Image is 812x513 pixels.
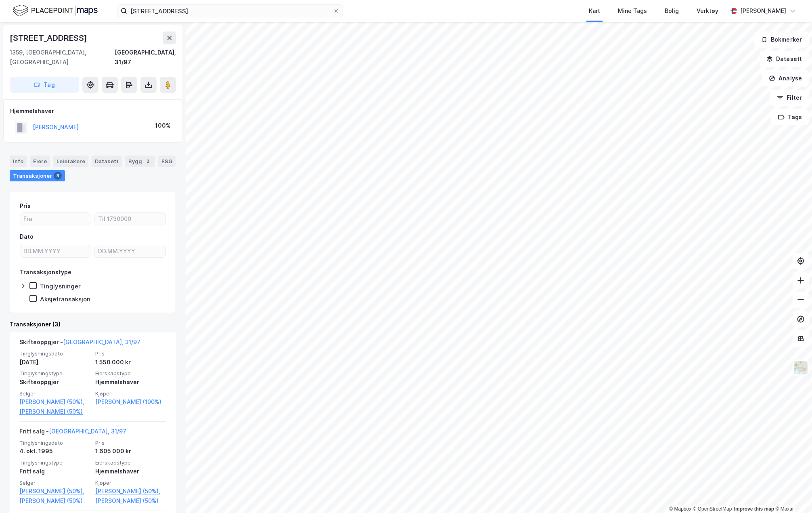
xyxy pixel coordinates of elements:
img: Z [793,360,808,375]
span: Eierskapstype [95,459,166,466]
input: Til 1730000 [95,213,165,225]
a: [PERSON_NAME] (50%) [19,407,90,416]
a: [PERSON_NAME] (50%) [19,496,90,506]
div: Hjemmelshaver [95,467,166,476]
a: [PERSON_NAME] (50%), [19,397,90,407]
a: OpenStreetMap [693,506,732,512]
a: Mapbox [669,506,691,512]
button: Tag [10,77,79,93]
span: Selger [19,479,90,486]
input: Søk på adresse, matrikkel, gårdeiere, leietakere eller personer [127,5,333,17]
span: Pris [95,350,166,357]
input: Fra [20,213,91,225]
div: [DATE] [19,357,90,367]
div: Tinglysninger [40,282,81,290]
div: Transaksjoner [10,170,65,181]
div: Fritt salg - [19,427,126,439]
div: Mine Tags [618,6,647,16]
div: Leietakere [53,156,88,167]
div: Transaksjonstype [20,267,71,277]
img: logo.f888ab2527a4732fd821a326f86c7f29.svg [13,4,98,18]
span: Kjøper [95,479,166,486]
div: Dato [20,232,33,242]
div: 100% [155,121,171,130]
div: Fritt salg [19,467,90,476]
div: Skifteoppgjør [19,377,90,387]
a: [PERSON_NAME] (50%) [95,496,166,506]
div: 1 550 000 kr [95,357,166,367]
div: ESG [158,156,176,167]
button: Filter [770,90,809,106]
button: Analyse [762,70,809,86]
a: [PERSON_NAME] (50%), [19,486,90,496]
div: [PERSON_NAME] [740,6,786,16]
span: Tinglysningstype [19,459,90,466]
span: Eierskapstype [95,370,166,377]
div: Aksjetransaksjon [40,295,90,303]
input: DD.MM.YYYY [95,245,165,257]
div: 4. okt. 1995 [19,446,90,456]
button: Tags [771,109,809,125]
a: [GEOGRAPHIC_DATA], 31/97 [63,338,140,345]
button: Datasett [760,51,809,67]
div: [STREET_ADDRESS] [10,32,89,44]
span: Tinglysningsdato [19,350,90,357]
a: [PERSON_NAME] (100%) [95,397,166,407]
div: 1359, [GEOGRAPHIC_DATA], [GEOGRAPHIC_DATA] [10,48,115,67]
div: 1 605 000 kr [95,446,166,456]
a: [PERSON_NAME] (50%), [95,486,166,496]
a: Improve this map [734,506,774,512]
div: Datasett [92,156,122,167]
div: Kontrollprogram for chat [772,474,812,513]
input: DD.MM.YYYY [20,245,91,257]
div: Hjemmelshaver [95,377,166,387]
span: Pris [95,439,166,446]
div: 2 [144,157,152,165]
span: Tinglysningstype [19,370,90,377]
div: Kart [589,6,600,16]
iframe: Chat Widget [772,474,812,513]
div: Hjemmelshaver [10,106,176,116]
button: Bokmerker [754,32,809,48]
div: 3 [54,172,62,180]
div: Skifteoppgjør - [19,337,140,350]
div: Pris [20,201,31,211]
div: Bygg [125,156,155,167]
div: Verktøy [697,6,718,16]
span: Kjøper [95,390,166,397]
div: Bolig [665,6,679,16]
div: Info [10,156,27,167]
div: [GEOGRAPHIC_DATA], 31/97 [115,48,176,67]
a: [GEOGRAPHIC_DATA], 31/97 [49,428,126,435]
div: Transaksjoner (3) [10,320,176,329]
span: Selger [19,390,90,397]
span: Tinglysningsdato [19,439,90,446]
div: Eiere [30,156,50,167]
